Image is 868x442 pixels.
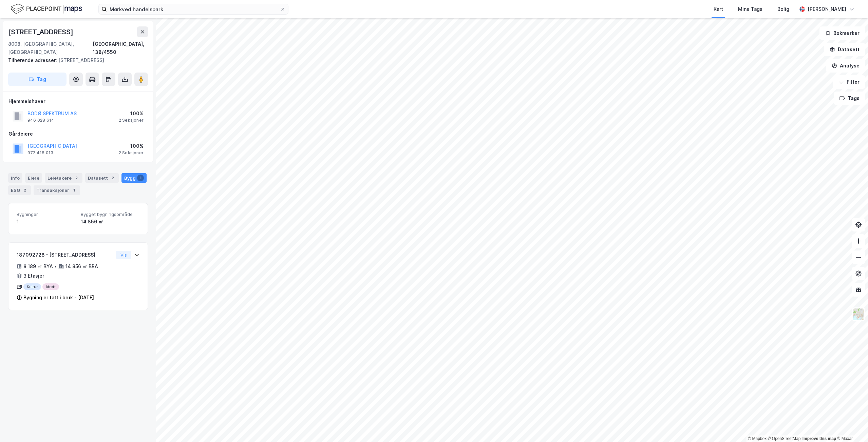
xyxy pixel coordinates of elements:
div: Mine Tags [738,5,762,13]
div: 1 [17,218,75,226]
div: 1 [137,175,144,181]
button: Tag [8,73,67,86]
div: 972 418 013 [27,150,53,156]
div: [PERSON_NAME] [808,5,846,13]
div: Info [8,173,22,183]
div: 946 028 614 [27,118,54,123]
div: Bygg [121,173,147,183]
span: Tilhørende adresser: [8,57,58,63]
button: Filter [833,75,865,89]
button: Tags [834,92,865,105]
div: Eiere [25,173,42,183]
div: 14 856 ㎡ [81,218,139,226]
div: 2 [109,175,116,181]
div: [STREET_ADDRESS] [8,56,143,64]
div: 100% [119,142,144,150]
div: Kart [714,5,723,13]
img: logo.f888ab2527a4732fd821a326f86c7f29.svg [11,3,82,15]
img: Z [852,308,865,321]
div: 2 Seksjoner [119,118,144,123]
div: 100% [119,109,144,118]
div: 187092728 - [STREET_ADDRESS] [17,251,113,259]
div: Leietakere [45,173,82,183]
div: 2 [21,187,28,194]
div: Bolig [777,5,789,13]
div: 2 Seksjoner [119,150,144,156]
span: Bygget bygningsområde [81,212,139,217]
div: 8008, [GEOGRAPHIC_DATA], [GEOGRAPHIC_DATA] [8,40,93,56]
iframe: Chat Widget [834,409,868,442]
a: OpenStreetMap [768,436,801,441]
span: Bygninger [17,212,75,217]
div: Bygning er tatt i bruk - [DATE] [23,294,94,302]
a: Mapbox [748,436,767,441]
div: Hjemmelshaver [8,97,148,105]
div: Transaksjoner [34,185,80,195]
div: • [54,264,57,269]
div: 3 Etasjer [23,272,44,280]
button: Bokmerker [819,26,865,40]
div: [STREET_ADDRESS] [8,26,75,37]
button: Analyse [826,59,865,73]
button: Vis [116,251,131,259]
a: Improve this map [803,436,836,441]
div: 8 189 ㎡ BYA [23,262,53,270]
div: ESG [8,185,31,195]
div: Gårdeiere [8,130,148,138]
div: 2 [73,175,80,181]
div: 14 856 ㎡ BRA [65,262,98,270]
button: Datasett [824,43,865,56]
div: Datasett [85,173,119,183]
input: Søk på adresse, matrikkel, gårdeiere, leietakere eller personer [107,4,280,14]
div: 1 [71,187,77,194]
div: [GEOGRAPHIC_DATA], 138/4550 [93,40,148,56]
